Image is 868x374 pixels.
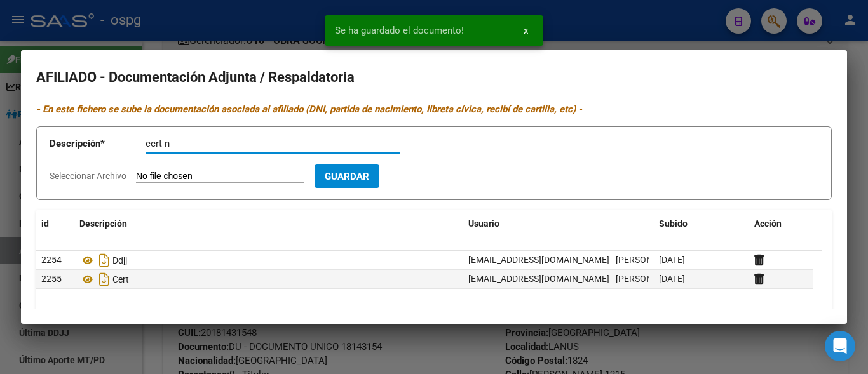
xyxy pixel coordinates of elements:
[654,210,749,237] datatable-header-cell: Subido
[749,210,813,237] datatable-header-cell: Acción
[36,210,74,237] datatable-header-cell: id
[50,171,126,181] span: Seleccionar Archivo
[524,25,528,36] span: x
[96,250,112,270] i: Descargar documento
[659,255,685,265] span: [DATE]
[36,104,582,115] i: - En este fichero se sube la documentación asociada al afiliado (DNI, partida de nacimiento, libr...
[468,218,499,229] span: Usuario
[41,218,49,229] span: id
[112,255,127,265] span: Ddjj
[463,210,654,237] datatable-header-cell: Usuario
[513,19,538,42] button: x
[96,269,112,290] i: Descargar documento
[112,274,129,284] span: Cert
[468,274,684,284] span: [EMAIL_ADDRESS][DOMAIN_NAME] - [PERSON_NAME]
[41,274,62,284] span: 2255
[325,171,369,182] span: Guardar
[315,164,379,188] button: Guardar
[468,255,684,265] span: [EMAIL_ADDRESS][DOMAIN_NAME] - [PERSON_NAME]
[335,24,464,37] span: Se ha guardado el documento!
[79,218,127,229] span: Descripción
[659,274,685,284] span: [DATE]
[74,210,463,237] datatable-header-cell: Descripción
[659,218,688,229] span: Subido
[50,137,146,151] p: Descripción
[41,255,62,265] span: 2254
[754,218,782,229] span: Acción
[825,331,855,361] div: Open Intercom Messenger
[36,65,832,90] h2: AFILIADO - Documentación Adjunta / Respaldatoria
